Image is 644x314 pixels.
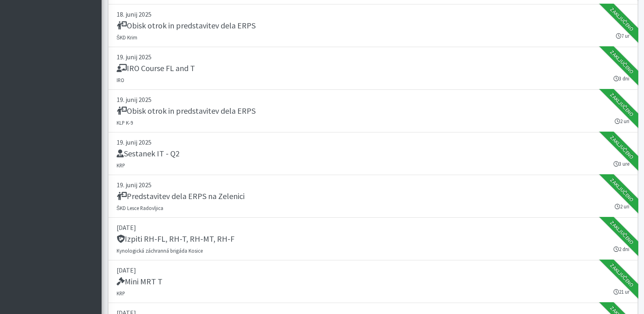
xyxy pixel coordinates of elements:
small: Kynologická záchranná brigáda Kosice [117,247,203,254]
p: 19. junij 2025 [117,52,629,62]
h5: Izpiti RH-FL, RH-T, RH-MT, RH-F [117,234,234,244]
a: [DATE] Izpiti RH-FL, RH-T, RH-MT, RH-F Kynologická záchranná brigáda Kosice 2 dni Zaključeno [108,218,638,260]
small: KLP K-9 [117,119,133,126]
a: 19. junij 2025 Sestanek IT - Q2 KRP 3 ure Zaključeno [108,132,638,175]
a: 18. junij 2025 Obisk otrok in predstavitev dela ERPS ŠKD Krim 7 ur Zaključeno [108,4,638,47]
p: [DATE] [117,223,629,232]
p: [DATE] [117,265,629,275]
h5: Mini MRT T [117,277,163,286]
small: ŠKD Lesce Radovljica [117,205,164,211]
h5: Predstavitev dela ERPS na Zelenici [117,191,245,201]
a: 19. junij 2025 Predstavitev dela ERPS na Zelenici ŠKD Lesce Radovljica 2 uri Zaključeno [108,175,638,218]
small: KRP [117,162,125,169]
p: 19. junij 2025 [117,137,629,147]
h5: Obisk otrok in predstavitev dela ERPS [117,21,256,30]
a: 19. junij 2025 Obisk otrok in predstavitev dela ERPS KLP K-9 2 uri Zaključeno [108,90,638,132]
a: [DATE] Mini MRT T KRP 21 ur Zaključeno [108,260,638,303]
a: 19. junij 2025 IRO Course FL and T IRO 3 dni Zaključeno [108,47,638,90]
p: 18. junij 2025 [117,9,629,19]
p: 19. junij 2025 [117,95,629,104]
small: KRP [117,290,125,297]
small: ŠKD Krim [117,34,138,41]
h5: IRO Course FL and T [117,63,195,73]
h5: Sestanek IT - Q2 [117,149,180,158]
h5: Obisk otrok in predstavitev dela ERPS [117,106,256,116]
p: 19. junij 2025 [117,180,629,190]
small: IRO [117,77,124,83]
